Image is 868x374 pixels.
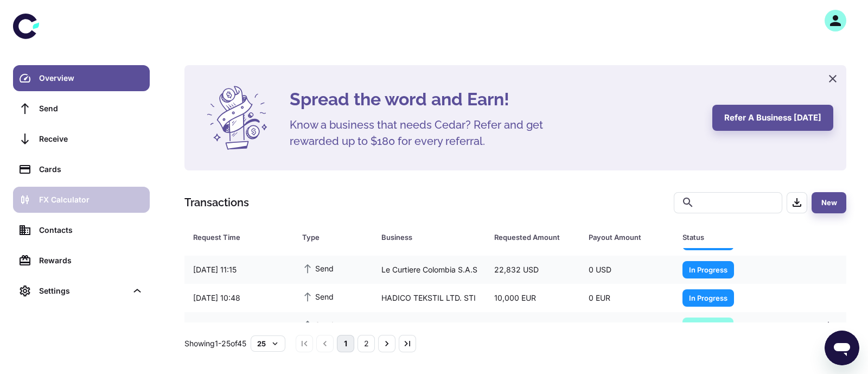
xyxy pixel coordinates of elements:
div: 35,000 USD [580,316,674,337]
div: Cards [39,163,143,175]
div: [DATE] 14:36 [184,231,293,252]
h5: Know a business that needs Cedar? Refer and get rewarded up to $180 for every referral. [290,117,561,149]
div: 0 USD [580,259,674,280]
span: Send [302,290,334,302]
div: Settings [39,285,127,297]
a: Overview [13,65,150,91]
iframe: Button to launch messaging window [825,331,859,365]
div: Le Curtiere Colombia S.A.S [373,316,486,337]
span: Request Time [193,230,289,245]
span: Send [302,319,334,331]
a: Receive [13,126,150,152]
button: 25 [251,335,285,352]
button: New [812,192,846,213]
div: Settings [13,278,150,304]
div: Payout Amount [589,230,655,245]
div: 10,000 EUR [486,288,579,308]
h4: Spread the word and Earn! [290,86,699,112]
div: HADICO TEKSTIL LTD. STI [373,288,486,308]
div: Send [39,103,143,115]
button: Refer a business [DATE] [712,105,833,131]
span: Completed [682,320,733,331]
div: [DATE] 12:16 [184,316,293,337]
div: 35,000 USD [486,316,579,337]
div: [DATE] 10:48 [184,288,293,308]
div: Contacts [39,224,143,236]
div: Requested Amount [494,230,561,245]
div: Le Curtiere Colombia S.A.S [373,259,486,280]
div: 0 EUR [580,288,674,308]
span: Type [302,230,368,245]
div: Type [302,230,354,245]
p: Showing 1-25 of 45 [184,338,246,350]
button: Go to last page [399,335,416,352]
span: In Progress [682,264,734,275]
h1: Transactions [184,194,249,211]
div: Rewards [39,255,143,267]
div: Status [682,230,787,245]
a: Contacts [13,217,150,243]
span: Send [302,262,334,274]
div: Request Time [193,230,275,245]
div: [DATE] 11:15 [184,259,293,280]
div: 0 USD [580,231,674,252]
div: 40,000 USD [486,231,579,252]
a: Rewards [13,248,150,274]
div: 22,832 USD [486,259,579,280]
div: Le Curtiere Colombia S.A.S [373,231,486,252]
a: Send [13,96,150,122]
a: FX Calculator [13,187,150,213]
div: FX Calculator [39,194,143,206]
button: page 1 [337,335,354,352]
button: Go to next page [378,335,395,352]
span: Payout Amount [589,230,669,245]
a: Cards [13,156,150,182]
div: Overview [39,72,143,84]
span: Status [682,230,801,245]
div: Receive [39,133,143,145]
span: In Progress [682,292,734,303]
nav: pagination navigation [294,335,418,352]
button: Go to page 2 [358,335,375,352]
span: Requested Amount [494,230,575,245]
